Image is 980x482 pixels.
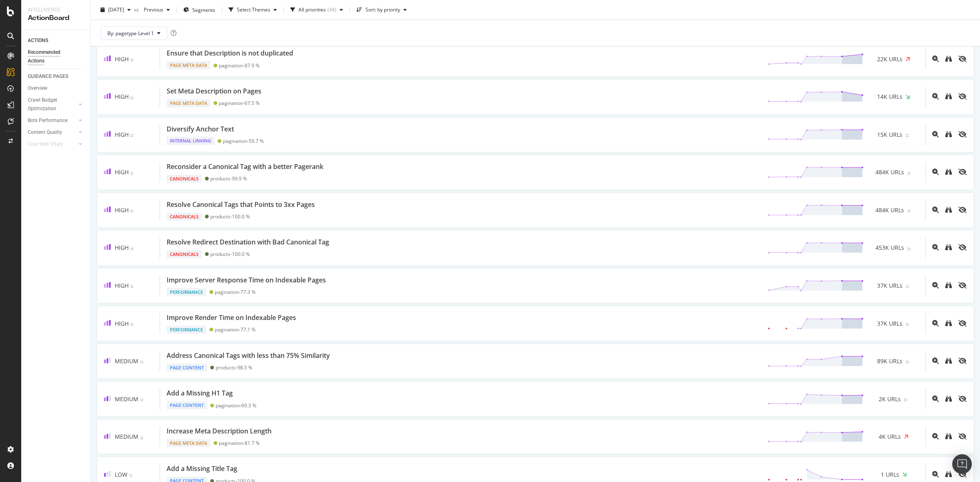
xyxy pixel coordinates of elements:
[945,56,952,62] div: binoculars
[130,134,134,137] img: Equal
[167,99,210,107] div: Page Meta Data
[108,6,124,13] span: 2025 Aug. 15th
[115,471,127,478] span: Low
[215,289,256,295] div: pagination - 77.3 %
[28,48,77,65] div: Recommended Actions
[130,248,134,250] img: Equal
[906,134,909,137] img: Equal
[115,357,138,365] span: Medium
[140,3,173,16] button: Previous
[877,131,902,139] span: 15K URLs
[932,207,939,213] div: magnifying-glass-plus
[945,358,952,365] a: binoculars
[140,399,143,401] img: Equal
[327,7,336,12] div: ( 44 )
[353,3,410,16] button: Sort: by priority
[875,206,904,214] span: 484K URLs
[167,389,233,398] div: Add a Missing H1 Tag
[167,200,315,209] div: Resolve Canonical Tags that Points to 3xx Pages
[945,320,952,327] a: binoculars
[167,275,326,285] div: Improve Server Response Time on Indexable Pages
[167,49,293,58] div: Ensure that Description is not duplicated
[932,358,939,364] div: magnifying-glass-plus
[237,7,270,12] div: Select Themes
[945,93,952,100] div: binoculars
[906,361,909,363] img: Equal
[115,282,129,289] span: High
[945,93,952,100] a: binoculars
[28,140,76,149] a: Core Web Vitals
[932,56,939,62] div: magnifying-glass-plus
[881,471,899,479] span: 1 URLs
[100,27,167,40] button: By: pagetype Level 1
[97,3,134,16] button: [DATE]
[945,207,952,213] div: binoculars
[932,320,939,327] div: magnifying-glass-plus
[945,56,952,63] a: binoculars
[167,426,272,436] div: Increase Meta Description Length
[167,364,207,372] div: Page Content
[140,6,163,13] span: Previous
[210,175,247,182] div: products - 99.9 %
[115,168,129,176] span: High
[115,55,129,63] span: High
[879,395,901,403] span: 2K URLs
[945,207,952,214] a: binoculars
[958,244,967,251] div: eye-slash
[180,3,218,16] button: Segments
[932,395,939,402] div: magnifying-glass-plus
[958,395,967,402] div: eye-slash
[945,471,952,478] div: binoculars
[115,395,138,403] span: Medium
[28,7,84,13] div: Intelligence
[28,72,85,81] a: GUIDANCE PAGES
[130,172,134,175] img: Equal
[945,396,952,403] a: binoculars
[167,288,206,296] div: Performance
[115,320,129,327] span: High
[945,282,952,289] a: binoculars
[875,244,904,252] span: 453K URLs
[958,207,967,213] div: eye-slash
[134,6,140,13] span: vs
[945,433,952,440] a: binoculars
[210,251,250,257] div: products - 100.0 %
[28,116,67,125] div: Bots Performance
[130,59,134,61] img: Equal
[945,244,952,251] div: binoculars
[877,55,902,63] span: 22K URLs
[167,250,202,258] div: Canonicals
[115,206,129,214] span: High
[877,93,902,101] span: 14K URLs
[945,320,952,327] div: binoculars
[115,244,129,251] span: High
[958,471,967,478] div: eye-slash
[192,6,215,13] span: Segments
[28,96,71,113] div: Crawl Budget Optimization
[906,323,909,326] img: Equal
[877,320,902,328] span: 37K URLs
[907,210,911,212] img: Equal
[945,358,952,364] div: binoculars
[210,213,250,220] div: products - 100.0 %
[167,61,210,69] div: Page Meta Data
[958,358,967,364] div: eye-slash
[877,282,902,290] span: 37K URLs
[130,210,134,212] img: Equal
[365,7,400,12] div: Sort: by priority
[945,395,952,402] div: binoculars
[167,213,202,221] div: Canonicals
[167,87,261,96] div: Set Meta Description on Pages
[958,282,967,289] div: eye-slash
[225,3,280,16] button: Select Themes
[167,439,210,447] div: Page Meta Data
[28,48,85,65] a: Recommended Actions
[28,36,85,45] a: ACTIONS
[167,137,214,145] div: Internal Linking
[945,244,952,251] a: binoculars
[932,433,939,440] div: magnifying-glass-plus
[298,7,326,12] div: All priorities
[28,13,84,23] div: ActionBoard
[945,169,952,175] div: binoculars
[223,138,264,144] div: pagination - 59.7 %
